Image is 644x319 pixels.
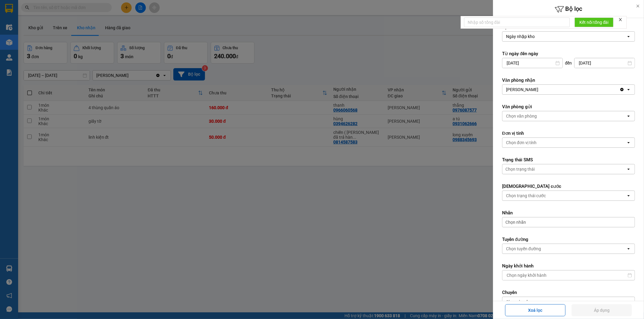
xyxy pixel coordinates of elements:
div: Chọn trạng thái [505,166,535,172]
label: Đơn vị tính [502,130,635,136]
div: Chọn trạng thái cước [506,193,546,199]
div: [PERSON_NAME] [506,87,538,93]
input: Select a date. [502,270,630,280]
svg: open [626,246,631,251]
div: Ngày nhập kho [506,33,535,39]
label: Ngày khởi hành [502,263,635,269]
button: Kết nối tổng đài [575,17,614,27]
div: Chọn chuyến [506,299,530,305]
svg: open [626,114,631,118]
input: Selected Ngày nhập kho. [535,33,536,39]
input: Nhập số tổng đài [464,17,570,27]
svg: open [626,34,631,39]
svg: open [626,299,631,304]
div: Chọn tuyến đường [506,246,541,252]
div: Chọn đơn vị tính [506,140,537,146]
svg: open [626,87,631,92]
svg: open [626,140,631,145]
input: Select a date. [502,58,562,68]
svg: open [626,193,631,198]
span: đến [565,60,572,66]
button: Áp dụng [572,304,632,316]
label: Văn phòng nhận [502,77,635,83]
label: Từ ngày đến ngày [502,51,635,57]
label: Nhãn [502,210,635,216]
label: Chuyến [502,289,635,295]
span: Kết nối tổng đài [579,19,609,26]
label: [DEMOGRAPHIC_DATA] cước [502,183,635,189]
span: close [618,17,623,22]
label: Tuyến đường [502,236,635,242]
div: Chọn văn phòng [506,113,537,119]
input: Selected Lý Nhân. [539,87,540,93]
label: Trạng thái SMS [502,157,635,163]
svg: Clear value [620,87,624,92]
span: Chọn nhãn [505,219,526,225]
button: Xoá lọc [505,304,566,316]
input: Select a date. [575,58,635,68]
h6: Bộ lọc [493,5,644,14]
label: Văn phòng gửi [502,104,635,110]
svg: open [626,167,631,172]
